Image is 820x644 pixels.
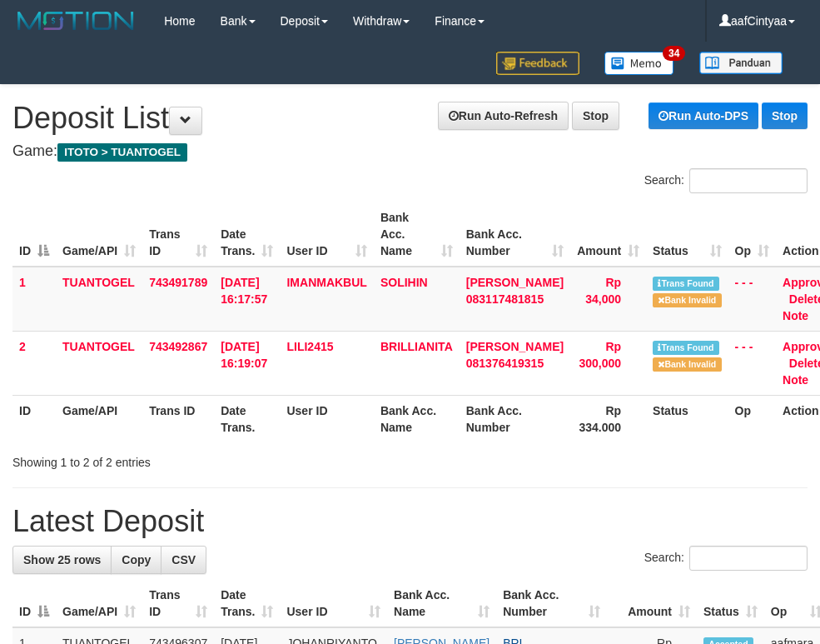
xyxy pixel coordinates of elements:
a: CSV [161,546,206,574]
div: Showing 1 to 2 of 2 entries [12,447,329,471]
th: Bank Acc. Number [460,395,570,442]
a: Note [783,309,808,322]
span: Copy [122,553,151,567]
th: User ID: activate to sort column ascending [280,580,387,627]
span: Rp 34,000 [585,276,621,306]
a: Show 25 rows [12,546,112,574]
th: Game/API [56,395,142,442]
td: 2 [12,331,56,395]
td: - - - [728,267,776,332]
th: Bank Acc. Name: activate to sort column ascending [374,202,460,267]
th: Op [728,395,776,442]
h1: Latest Deposit [12,505,808,538]
h4: Game: [12,143,808,160]
span: 34 [663,46,685,61]
span: [PERSON_NAME] [466,340,564,353]
th: Date Trans.: activate to sort column ascending [214,580,280,627]
th: Status: activate to sort column ascending [697,580,764,627]
span: Similar transaction found [653,277,719,291]
a: Run Auto-Refresh [438,102,569,130]
th: Trans ID [142,395,214,442]
th: ID: activate to sort column descending [12,580,56,627]
th: Trans ID: activate to sort column ascending [142,202,214,267]
th: Op: activate to sort column ascending [728,202,776,267]
span: LILI2415 [286,340,333,353]
span: CSV [171,553,196,567]
td: - - - [728,331,776,395]
a: 34 [592,42,687,84]
th: ID: activate to sort column descending [12,202,56,267]
span: Copy 083117481815 to clipboard [466,292,544,306]
img: Feedback.jpg [496,52,579,75]
th: Bank Acc. Number: activate to sort column ascending [496,580,607,627]
span: [PERSON_NAME] [466,276,564,289]
input: Search: [689,546,808,571]
th: Amount: activate to sort column ascending [570,202,646,267]
label: Search: [644,546,808,571]
span: IMANMAKBUL [286,276,366,289]
a: Stop [762,102,808,129]
span: 743491789 [149,276,207,289]
span: Similar transaction found [653,341,719,355]
label: Search: [644,168,808,193]
img: Button%20Memo.svg [604,52,674,75]
td: TUANTOGEL [56,267,142,332]
h1: Deposit List [12,102,808,135]
th: Status: activate to sort column ascending [646,202,728,267]
th: Status [646,395,728,442]
span: Bank is not match [653,357,721,372]
td: TUANTOGEL [56,331,142,395]
th: Bank Acc. Name [374,395,460,442]
a: Stop [572,102,619,130]
a: Note [783,373,808,387]
th: ID [12,395,56,442]
a: Run Auto-DPS [649,102,758,129]
input: Search: [689,168,808,193]
span: [DATE] 16:19:07 [221,340,267,370]
th: Date Trans. [214,395,280,442]
span: Rp 300,000 [579,340,622,370]
span: Bank is not match [653,293,721,307]
th: Game/API: activate to sort column ascending [56,580,142,627]
th: Bank Acc. Name: activate to sort column ascending [387,580,496,627]
th: Trans ID: activate to sort column ascending [142,580,214,627]
th: User ID: activate to sort column ascending [280,202,373,267]
span: Show 25 rows [23,553,101,567]
th: Bank Acc. Number: activate to sort column ascending [460,202,570,267]
th: Game/API: activate to sort column ascending [56,202,142,267]
td: 1 [12,267,56,332]
th: Amount: activate to sort column ascending [607,580,697,627]
span: [DATE] 16:17:57 [221,276,267,306]
a: SOLIHIN [380,276,428,289]
th: Date Trans.: activate to sort column ascending [214,202,280,267]
th: User ID [280,395,373,442]
img: MOTION_logo.png [12,8,139,33]
a: BRILLIANITA [380,340,453,353]
span: ITOTO > TUANTOGEL [57,143,187,162]
span: 743492867 [149,340,207,353]
span: Copy 081376419315 to clipboard [466,357,544,370]
th: Rp 334.000 [570,395,646,442]
img: panduan.png [699,52,783,74]
a: Copy [111,546,162,574]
